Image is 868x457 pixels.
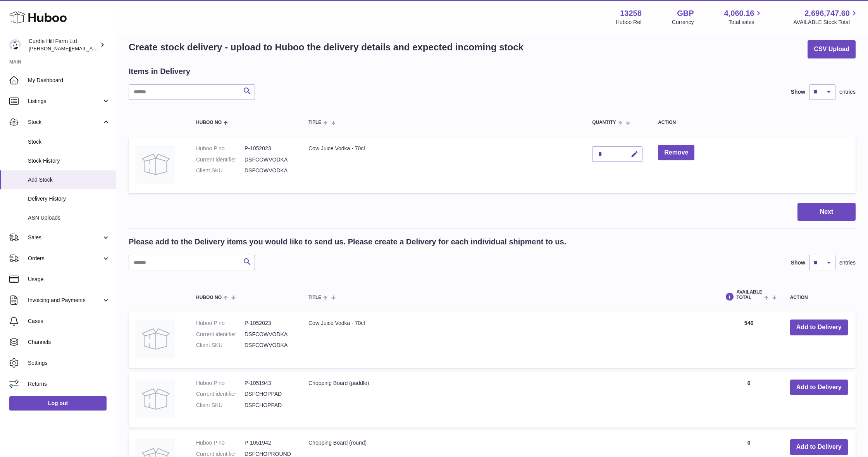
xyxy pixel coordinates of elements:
span: entries [839,259,856,266]
span: Add Stock [28,176,110,184]
span: entries [839,88,856,96]
span: Listings [28,98,102,105]
td: 546 [715,312,782,368]
span: Title [308,120,321,125]
dd: P-1051942 [245,439,293,447]
dd: P-1052023 [245,320,293,327]
div: Action [790,295,848,300]
h2: Items in Delivery [129,66,190,77]
strong: GBP [677,8,694,19]
dd: DSFCOWVODKA [245,156,293,163]
dd: P-1052023 [245,145,293,152]
span: [PERSON_NAME][EMAIL_ADDRESS][DOMAIN_NAME] [29,45,155,52]
td: Cow Juice Vodka - 70cl [301,312,715,368]
span: Title [308,295,321,300]
strong: 13258 [620,8,642,19]
dt: Huboo P no [196,380,245,387]
span: Sales [28,234,102,241]
span: Huboo no [196,120,222,125]
span: Quantity [592,120,616,125]
span: 2,696,747.60 [804,8,850,19]
td: Chopping Board (paddle) [301,372,715,428]
span: ASN Uploads [28,214,110,222]
span: AVAILABLE Total [736,290,762,300]
dd: DSFCHOPPAD [245,402,293,409]
div: Curdle Hill Farm Ltd [29,38,98,52]
button: Next [797,203,856,221]
span: Settings [28,359,110,367]
button: CSV Upload [808,40,856,58]
dd: DSFCOWVODKA [245,331,293,338]
dt: Current identifier [196,331,245,338]
h1: Create stock delivery - upload to Huboo the delivery details and expected incoming stock [129,41,524,53]
label: Show [791,88,805,96]
img: Cow Juice Vodka - 70cl [136,145,175,184]
a: Log out [9,396,107,410]
h2: Please add to the Delivery items you would like to send us. Please create a Delivery for each ind... [129,237,566,247]
dt: Huboo P no [196,320,245,327]
a: 2,696,747.60 AVAILABLE Stock Total [793,8,859,26]
label: Show [791,259,805,266]
span: Invoicing and Payments [28,297,102,304]
span: Channels [28,338,110,346]
span: Orders [28,255,102,262]
dt: Client SKU [196,402,245,409]
td: Cow Juice Vodka - 70cl [301,137,584,193]
div: Huboo Ref [616,19,642,26]
dd: DSFCOWVODKA [245,167,293,174]
dt: Client SKU [196,167,245,174]
dt: Current identifier [196,156,245,163]
span: My Dashboard [28,77,110,84]
button: Add to Delivery [790,380,848,395]
img: Cow Juice Vodka - 70cl [136,320,175,358]
span: Delivery History [28,195,110,203]
td: 0 [715,372,782,428]
span: AVAILABLE Stock Total [793,19,859,26]
dt: Huboo P no [196,439,245,447]
a: 4,060.16 Total sales [724,8,763,26]
span: Cases [28,318,110,325]
span: Huboo no [196,295,222,300]
dd: DSFCHOPPAD [245,390,293,398]
img: miranda@diddlysquatfarmshop.com [9,39,21,51]
dd: DSFCOWVODKA [245,342,293,349]
div: Action [658,120,848,125]
span: Stock [28,119,102,126]
span: Stock [28,138,110,146]
dd: P-1051943 [245,380,293,387]
span: Total sales [728,19,763,26]
dt: Client SKU [196,342,245,349]
button: Add to Delivery [790,439,848,455]
span: Returns [28,380,110,388]
span: Stock History [28,157,110,165]
button: Add to Delivery [790,320,848,335]
div: Currency [672,19,694,26]
span: 4,060.16 [724,8,754,19]
button: Remove [658,145,694,161]
img: Chopping Board (paddle) [136,380,175,418]
span: Usage [28,276,110,283]
dt: Huboo P no [196,145,245,152]
dt: Current identifier [196,390,245,398]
